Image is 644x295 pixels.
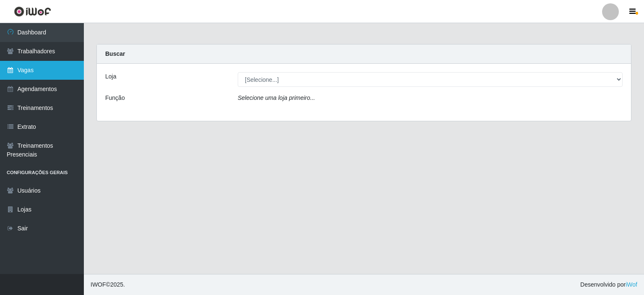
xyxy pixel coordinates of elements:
[105,94,125,102] label: Função
[91,281,106,288] span: IWOF
[14,6,51,17] img: CoreUI Logo
[105,50,125,57] strong: Buscar
[626,281,637,288] a: iWof
[105,72,116,81] label: Loja
[91,280,125,289] span: © 2025 .
[238,94,315,101] i: Selecione uma loja primeiro...
[580,280,637,289] span: Desenvolvido por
